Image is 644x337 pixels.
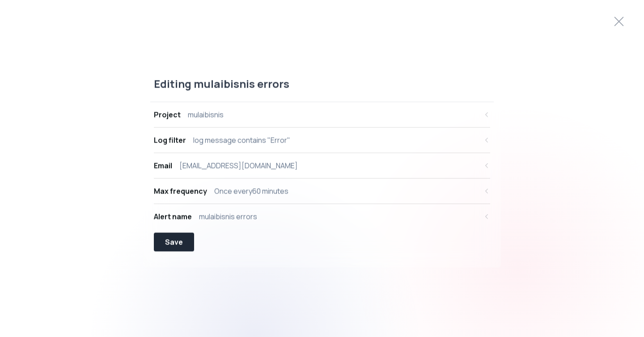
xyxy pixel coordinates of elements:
button: Email[EMAIL_ADDRESS][DOMAIN_NAME] [154,153,490,178]
div: Email [154,160,172,171]
button: Log filterlog message contains "Error" [154,128,490,153]
div: [EMAIL_ADDRESS][DOMAIN_NAME] [179,160,298,171]
div: Log filter [154,135,186,146]
div: Once every 60 minutes [214,186,288,197]
button: Save [154,233,194,252]
button: Alert namemulaibisnis errors [154,204,490,229]
div: Editing mulaibisnis errors [150,77,494,102]
div: mulaibisnis errors [199,211,257,222]
div: Max frequency [154,186,207,197]
div: Save [165,237,183,248]
div: log message contains "Error" [193,135,290,146]
button: Projectmulaibisnis [154,102,490,127]
button: Max frequencyOnce every60 minutes [154,179,490,204]
div: Project [154,110,181,120]
div: Alert name [154,211,192,222]
div: mulaibisnis [188,110,224,120]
